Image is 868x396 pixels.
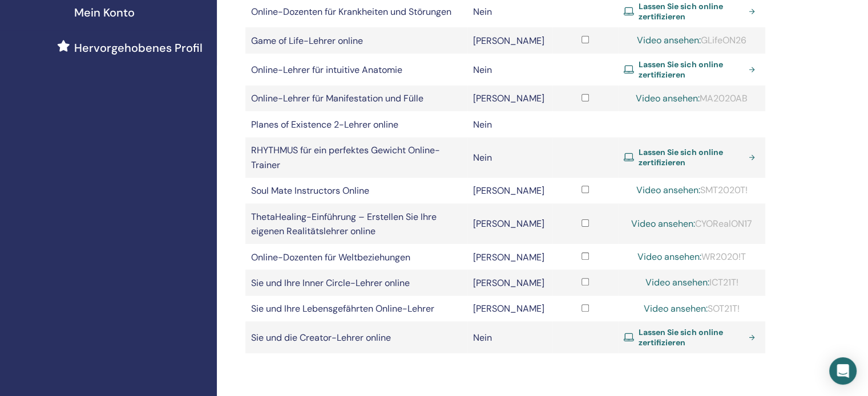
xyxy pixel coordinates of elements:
[709,276,738,288] font: ICT21T!
[251,6,451,18] font: Online-Dozenten für Krankheiten und Störungen
[251,35,363,47] font: Game of Life-Lehrer online
[473,218,544,230] font: [PERSON_NAME]
[251,185,369,197] font: Soul Mate Instructors Online
[639,327,723,348] font: Lassen Sie sich online zertifizieren
[645,276,709,288] a: Video ansehen:
[251,211,437,237] font: ThetaHealing-Einführung – Erstellen Sie Ihre eigenen Realitätslehrer online
[251,251,410,263] font: Online-Dozenten für Weltbeziehungen
[251,144,440,170] font: RHYTHMUS für ein perfektes Gewicht Online-Trainer
[473,92,544,104] font: [PERSON_NAME]
[74,5,135,20] font: Mein Konto
[473,35,544,47] font: [PERSON_NAME]
[251,119,398,130] font: Planes of Existence 2-Lehrer online
[624,147,760,168] a: Lassen Sie sich online zertifizieren
[637,34,701,46] a: Video ansehen:
[473,251,544,263] font: [PERSON_NAME]
[74,40,203,55] font: Hervorgehobenes Profil
[708,303,740,315] font: SOT21T!
[624,1,760,22] a: Lassen Sie sich online zertifizieren
[636,92,700,104] a: Video ansehen:
[473,64,492,76] font: Nein
[695,218,752,230] font: CYORealON17
[473,303,544,315] font: [PERSON_NAME]
[644,303,708,315] a: Video ansehen:
[473,152,492,164] font: Nein
[700,92,748,104] font: MA2020AB
[473,332,492,344] font: Nein
[624,59,760,80] a: Lassen Sie sich online zertifizieren
[701,34,746,46] font: GLifeON26
[631,218,695,230] a: Video ansehen:
[624,327,760,348] a: Lassen Sie sich online zertifizieren
[639,59,723,80] font: Lassen Sie sich online zertifizieren
[473,119,492,130] font: Nein
[251,92,423,104] font: Online-Lehrer für Manifestation und Fülle
[636,184,700,196] a: Video ansehen:
[473,185,544,197] font: [PERSON_NAME]
[639,1,723,22] font: Lassen Sie sich online zertifizieren
[829,357,857,385] div: Open Intercom Messenger
[700,184,747,196] font: SMT2020T!
[251,64,402,76] font: Online-Lehrer für intuitive Anatomie
[639,147,723,168] font: Lassen Sie sich online zertifizieren
[251,303,434,315] font: Sie und Ihre Lebensgefährten Online-Lehrer
[473,6,492,18] font: Nein
[473,277,544,289] font: [PERSON_NAME]
[251,332,391,344] font: Sie und die Creator-Lehrer online
[251,277,410,289] font: Sie und Ihre Inner Circle-Lehrer online
[701,251,746,263] font: WR2020!T
[637,251,701,263] a: Video ansehen:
